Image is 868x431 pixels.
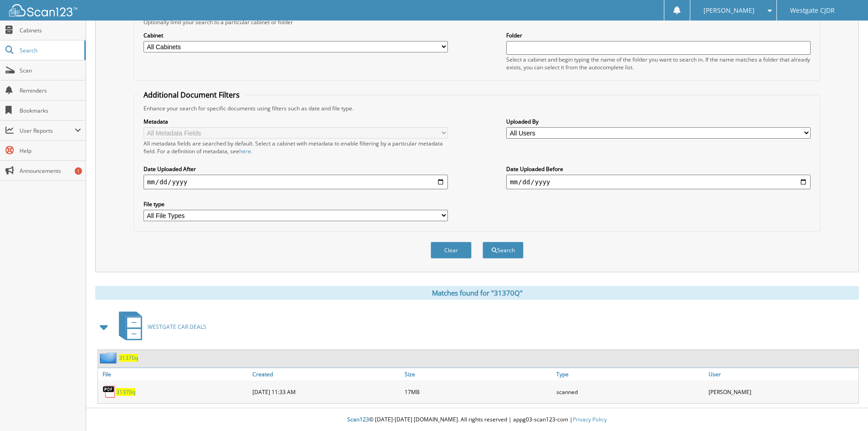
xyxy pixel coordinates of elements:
a: WESTGATE CAR DEALS [113,309,206,345]
div: [DATE] 11:33 AM [250,383,402,401]
div: 1 [75,167,82,175]
div: © [DATE]-[DATE] [DOMAIN_NAME]. All rights reserved | appg03-scan123-com | [86,409,868,431]
div: All metadata fields are searched by default. Select a cabinet with metadata to enable filtering b... [144,140,448,155]
button: Clear [431,242,472,259]
span: Help [20,147,81,155]
a: User [706,368,858,380]
div: 17MB [402,383,555,401]
span: Scan123 [347,415,369,423]
label: Cabinet [144,31,448,39]
label: Metadata [144,118,448,125]
label: Uploaded By [506,118,811,125]
input: end [506,175,811,189]
span: [PERSON_NAME] [704,8,755,13]
a: 31370q [116,388,135,396]
span: Search [20,47,80,54]
a: here [239,147,251,155]
a: File [98,368,250,380]
span: Reminders [20,87,81,94]
a: 31370q [119,354,138,362]
a: Created [250,368,402,380]
legend: Additional Document Filters [139,90,244,100]
div: Enhance your search for specific documents using filters such as date and file type. [139,104,815,112]
img: folder2.png [100,352,119,363]
span: User Reports [20,127,75,135]
span: Cabinets [20,26,81,34]
div: Matches found for "31370Q" [95,286,859,300]
img: PDF.png [103,385,116,399]
div: Optionally limit your search to a particular cabinet or folder [139,18,815,26]
div: scanned [554,383,706,401]
label: Date Uploaded After [144,165,448,173]
label: Folder [506,31,811,39]
a: Size [402,368,555,380]
span: WESTGATE CAR DEALS [148,323,206,331]
button: Search [483,242,524,259]
iframe: Chat Widget [822,387,868,431]
span: Announcements [20,167,81,175]
span: Westgate CJDR [790,8,835,13]
div: Select a cabinet and begin typing the name of the folder you want to search in. If the name match... [506,56,811,71]
span: Scan [20,67,81,74]
input: start [144,175,448,189]
label: File type [144,200,448,208]
a: Type [554,368,706,380]
label: Date Uploaded Before [506,165,811,173]
img: scan123-logo-white.svg [9,4,77,16]
a: Privacy Policy [573,415,607,423]
div: [PERSON_NAME] [706,383,858,401]
span: Bookmarks [20,107,81,114]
